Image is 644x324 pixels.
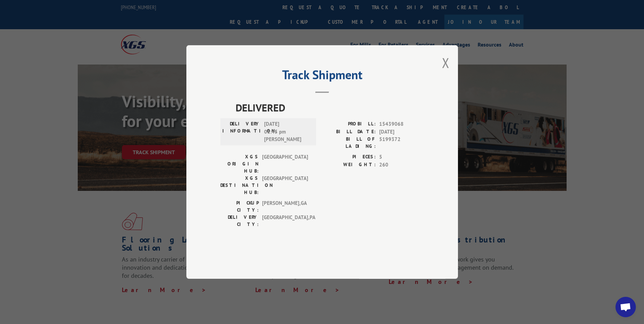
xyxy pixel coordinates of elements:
label: BILL DATE: [322,128,376,136]
span: 15439068 [379,120,424,128]
span: [GEOGRAPHIC_DATA] [262,175,308,196]
label: PICKUP CITY: [220,199,259,214]
label: XGS DESTINATION HUB: [220,175,259,196]
label: DELIVERY INFORMATION: [222,120,261,143]
label: WEIGHT: [322,161,376,169]
span: [DATE] [379,128,424,136]
span: [GEOGRAPHIC_DATA] , PA [262,214,308,228]
label: PROBILL: [322,120,376,128]
span: [DATE] 01:45 pm [PERSON_NAME] [264,120,310,143]
label: PIECES: [322,153,376,161]
span: [GEOGRAPHIC_DATA] [262,153,308,175]
a: Open chat [615,297,636,317]
h2: Track Shipment [220,70,424,83]
button: Close modal [442,54,449,72]
span: [PERSON_NAME] , GA [262,199,308,214]
label: XGS ORIGIN HUB: [220,153,259,175]
span: 5 [379,153,424,161]
span: 5199372 [379,136,424,150]
label: DELIVERY CITY: [220,214,259,228]
span: 260 [379,161,424,169]
label: BILL OF LADING: [322,136,376,150]
span: DELIVERED [236,100,424,115]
